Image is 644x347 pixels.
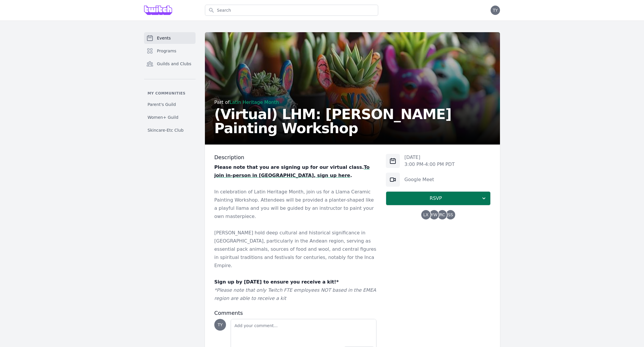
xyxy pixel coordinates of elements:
[148,114,178,120] span: Women+ Guild
[157,35,171,41] span: Events
[214,279,339,285] strong: Sign up by [DATE] to ensure you receive a kit!*
[144,125,196,135] a: Skincare-Etc Club
[214,99,491,106] div: Part of
[493,8,498,12] span: TY
[391,195,481,202] span: RSVP
[214,107,491,135] h2: (Virtual) LHM: [PERSON_NAME] Painting Workshop
[214,287,376,301] em: *Please note that only Twitch FTE employees NOT based in the EMEA region are able to receive a kit
[144,45,196,57] a: Programs
[205,5,378,16] input: Search
[144,99,196,110] a: Parent's Guild
[214,188,376,221] p: In celebration of Latin Heritage Month, join us for a Llama Ceramic Painting Workshop. Attendees ...
[144,32,196,44] a: Events
[148,127,184,133] span: Skincare-Etc Club
[144,91,196,96] p: My communities
[214,310,376,317] h3: Comments
[405,161,455,168] p: 3:00 PM - 4:00 PM PDT
[214,229,376,270] p: [PERSON_NAME] hold deep cultural and historical significance in [GEOGRAPHIC_DATA], particularly i...
[214,154,376,161] h3: Description
[386,191,491,205] button: RSVP
[144,6,172,15] img: Grove
[405,177,434,182] a: Google Meet
[157,48,176,54] span: Programs
[350,173,352,178] strong: .
[229,99,279,105] a: Latin Heritage Month
[431,213,437,217] span: YW
[439,213,445,217] span: RC
[491,6,500,15] button: TY
[144,112,196,123] a: Women+ Guild
[448,213,453,217] span: SS
[214,164,370,178] a: To join in-person in [GEOGRAPHIC_DATA], sign up here
[157,61,191,67] span: Guilds and Clubs
[214,164,364,170] strong: Please note that you are signing up for our virtual class.
[144,58,196,70] a: Guilds and Clubs
[144,32,196,135] nav: Sidebar
[423,213,428,217] span: LX
[148,102,176,107] span: Parent's Guild
[405,154,455,161] p: [DATE]
[217,323,222,327] span: TY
